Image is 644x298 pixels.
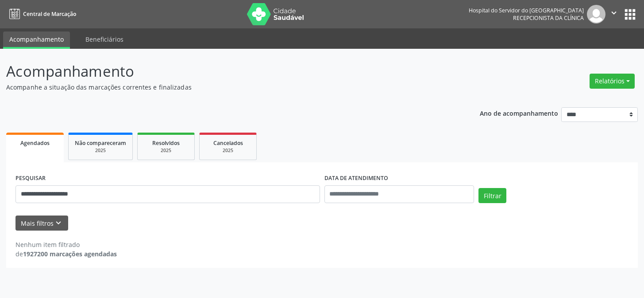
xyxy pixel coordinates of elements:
[79,31,130,47] a: Beneficiários
[152,139,180,147] span: Resolvidos
[75,147,126,154] div: 2025
[622,7,638,22] button: apps
[15,172,46,185] label: PESQUISAR
[478,188,506,203] button: Filtrar
[15,249,117,259] div: de
[469,7,584,14] div: Hospital do Servidor do [GEOGRAPHIC_DATA]
[480,107,558,118] p: Ano de acompanhamento
[6,82,448,92] p: Acompanhe a situação das marcações correntes e finalizadas
[605,5,622,24] button: 
[23,250,117,258] strong: 1927200 marcações agendadas
[54,218,63,228] i: keyboard_arrow_down
[587,5,605,24] img: img
[3,31,70,49] a: Acompanhamento
[6,60,448,82] p: Acompanhamento
[609,8,619,18] i: 
[20,139,50,147] span: Agendados
[513,14,584,22] span: Recepcionista da clínica
[75,139,126,147] span: Não compareceram
[206,147,250,154] div: 2025
[23,10,76,18] span: Central de Marcação
[213,139,243,147] span: Cancelados
[590,74,635,89] button: Relatórios
[6,7,76,21] a: Central de Marcação
[15,240,117,249] div: Nenhum item filtrado
[324,172,388,185] label: DATA DE ATENDIMENTO
[15,216,68,231] button: Mais filtroskeyboard_arrow_down
[144,147,188,154] div: 2025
